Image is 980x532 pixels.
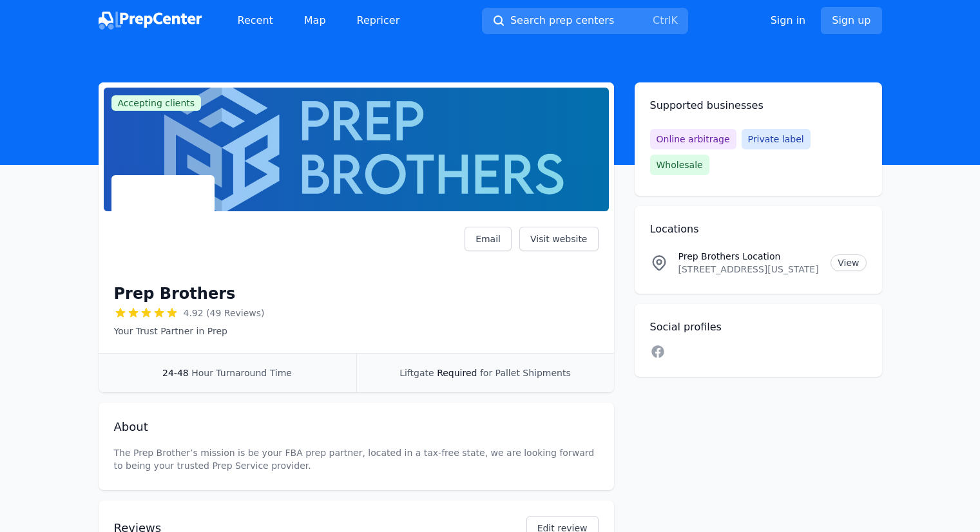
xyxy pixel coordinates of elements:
span: Accepting clients [111,95,202,111]
span: Hour Turnaround Time [191,368,292,378]
span: Private label [742,129,811,149]
h2: Social profiles [650,319,867,335]
h2: Locations [650,222,867,237]
span: Liftgate [399,368,434,378]
span: Wholesale [650,155,709,175]
a: Recent [227,8,283,33]
h1: Prep Brothers [114,283,236,304]
kbd: K [671,14,678,26]
span: Search prep centers [510,13,614,28]
p: The Prep Brother’s mission is be your FBA prep partner, located in a tax-free state, we are looki... [114,446,599,472]
span: 24-48 [162,368,189,378]
h2: About [114,418,599,436]
a: Repricer [347,8,410,33]
a: Sign up [821,7,881,34]
img: PrepCenter [99,12,202,30]
a: Email [465,227,512,251]
span: Online arbitrage [650,129,736,149]
button: Search prep centersCtrlK [482,8,688,34]
a: Visit website [519,227,599,251]
kbd: Ctrl [653,14,671,26]
span: Required [437,368,477,378]
span: for Pallet Shipments [480,368,571,378]
p: Your Trust Partner in Prep [114,325,265,337]
a: Map [294,8,336,33]
img: Prep Brothers [114,178,212,276]
a: Sign in [771,13,806,28]
p: [STREET_ADDRESS][US_STATE] [678,263,821,276]
a: View [831,254,866,271]
span: 4.92 (49 Reviews) [184,307,265,319]
h2: Supported businesses [650,98,867,113]
p: Prep Brothers Location [678,250,821,263]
